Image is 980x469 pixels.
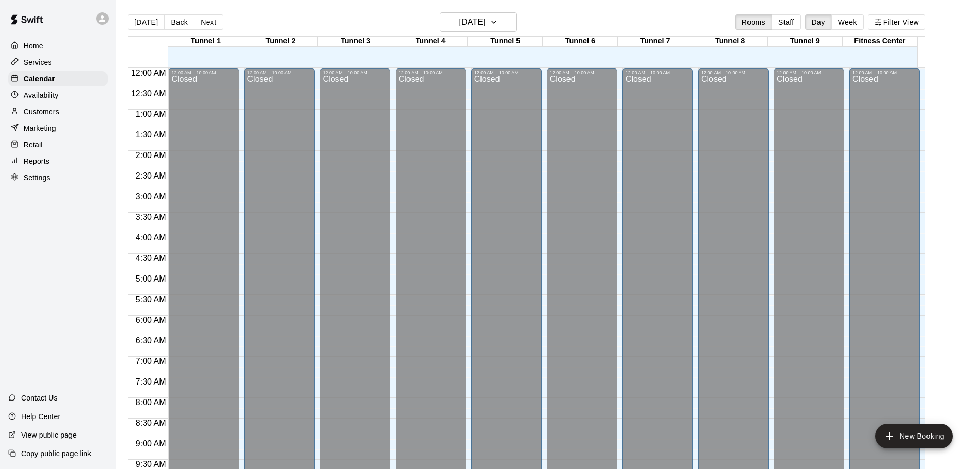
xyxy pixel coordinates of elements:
button: Staff [772,14,801,30]
button: Filter View [868,14,925,30]
span: 7:30 AM [133,377,169,386]
p: Availability [24,90,59,100]
span: 6:00 AM [133,316,169,324]
div: Tunnel 3 [318,37,393,46]
div: 12:00 AM – 10:00 AM [171,70,236,75]
a: Retail [8,137,108,152]
span: 9:30 AM [133,460,169,468]
p: Services [24,57,52,67]
div: Fitness Center [843,37,918,46]
p: Retail [24,140,43,150]
a: Availability [8,88,108,103]
p: Customers [24,107,59,117]
span: 5:00 AM [133,274,169,283]
p: Help Center [21,411,60,422]
span: 5:30 AM [133,295,169,304]
span: 12:30 AM [129,89,169,98]
div: 12:00 AM – 10:00 AM [777,70,841,75]
span: 8:30 AM [133,419,169,427]
button: [DATE] [128,14,165,30]
p: Settings [24,172,50,183]
div: 12:00 AM – 10:00 AM [626,70,690,75]
span: 4:00 AM [133,233,169,242]
h6: [DATE] [459,15,486,29]
button: add [875,424,953,448]
p: Marketing [24,123,56,133]
button: Rooms [735,14,772,30]
div: Tunnel 4 [393,37,468,46]
span: 2:30 AM [133,171,169,180]
p: Calendar [24,74,55,84]
div: Tunnel 1 [168,37,243,46]
span: 1:00 AM [133,110,169,118]
p: Home [24,41,43,51]
div: Tunnel 5 [468,37,543,46]
button: Next [194,14,223,30]
span: 2:00 AM [133,151,169,160]
div: Tunnel 9 [768,37,843,46]
div: 12:00 AM – 10:00 AM [550,70,614,75]
div: Tunnel 8 [692,37,768,46]
span: 3:00 AM [133,192,169,201]
a: Calendar [8,71,108,86]
div: Tunnel 7 [618,37,693,46]
a: Home [8,38,108,54]
button: Day [805,14,832,30]
p: Copy public page link [21,448,91,459]
div: 12:00 AM – 10:00 AM [399,70,463,75]
div: Tunnel 6 [543,37,618,46]
a: Settings [8,170,108,185]
p: View public page [21,430,77,440]
span: 1:30 AM [133,130,169,139]
p: Contact Us [21,393,58,403]
div: 12:00 AM – 10:00 AM [247,70,312,75]
a: Reports [8,153,108,169]
span: 3:30 AM [133,213,169,221]
span: 8:00 AM [133,398,169,407]
a: Customers [8,104,108,119]
div: 12:00 AM – 10:00 AM [852,70,917,75]
span: 12:00 AM [129,68,169,77]
button: Back [164,14,194,30]
span: 9:00 AM [133,439,169,448]
span: 4:30 AM [133,254,169,263]
a: Marketing [8,120,108,136]
div: Tunnel 2 [243,37,318,46]
a: Services [8,55,108,70]
p: Reports [24,156,49,166]
span: 7:00 AM [133,357,169,366]
div: 12:00 AM – 10:00 AM [474,70,539,75]
span: 6:30 AM [133,336,169,345]
div: 12:00 AM – 10:00 AM [323,70,387,75]
div: 12:00 AM – 10:00 AM [701,70,765,75]
button: [DATE] [440,12,517,32]
button: Week [831,14,864,30]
